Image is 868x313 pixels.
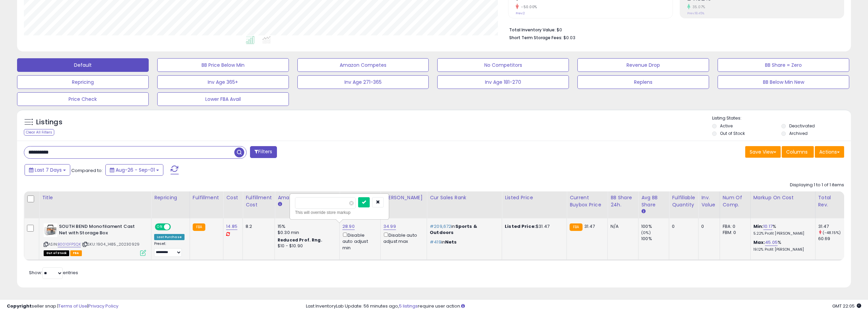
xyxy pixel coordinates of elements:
b: SOUTH BEND Monofilament Cast Net with Storage Box [59,223,142,238]
a: 10.17 [763,223,773,230]
a: 34.99 [383,223,396,230]
span: Nets [445,239,457,245]
div: Cur Sales Rank [430,194,499,201]
button: Amazon Competes [297,58,429,72]
div: $10 - $10.90 [278,243,334,249]
div: Last Purchase [154,234,185,240]
small: Avg BB Share. [641,208,645,215]
p: in [430,223,497,236]
p: in [430,239,497,245]
button: Revenue Drop [577,58,709,72]
button: Filters [250,146,277,158]
small: Prev: 18.45% [687,11,704,15]
label: Active [720,123,733,129]
span: Sports & Outdoors [430,223,477,236]
div: 8.2 [246,223,269,230]
button: No Competitors [437,58,569,72]
a: 5 listings [399,303,418,309]
div: Preset: [154,241,185,257]
button: Repricing [17,75,149,89]
p: Listing States: [712,115,851,122]
div: 15% [278,223,334,230]
div: Current Buybox Price [570,194,605,208]
button: Last 7 Days [25,164,70,176]
div: Fulfillment Cost [246,194,272,208]
button: Inv Age 365+ [157,75,289,89]
div: FBA: 0 [723,223,745,230]
div: 0 [701,223,714,230]
strong: Copyright [7,303,32,309]
small: -50.00% [519,4,537,10]
div: 31.47 [818,223,846,230]
div: Disable auto adjust min [342,231,375,251]
div: Listed Price [505,194,564,201]
button: Default [17,58,149,72]
small: (0%) [641,230,651,235]
small: Amazon Fees. [278,201,282,207]
span: #419 [430,239,441,245]
a: Privacy Policy [88,303,118,309]
span: Compared to: [71,167,103,174]
label: Archived [789,130,808,136]
button: Actions [815,146,844,158]
div: % [753,239,810,252]
div: Cost [226,194,240,201]
li: $0 [509,25,839,33]
b: Max: [753,239,765,246]
div: Total Rev. [818,194,843,208]
small: 35.07% [690,4,705,10]
div: Repricing [154,194,187,201]
button: BB Below Min New [718,75,849,89]
div: 100% [641,223,669,230]
b: Short Term Storage Fees: [509,35,562,41]
button: BB Price Below Min [157,58,289,72]
div: Num of Comp. [723,194,748,208]
label: Out of Stock [720,130,745,136]
button: Lower FBA Avail [157,92,289,106]
a: 14.85 [226,223,237,230]
a: B0010FPSQK [58,241,81,247]
div: This will override store markup [295,209,384,216]
span: 2025-09-9 22:05 GMT [832,303,861,309]
span: All listings that are currently out of stock and unavailable for purchase on Amazon [44,250,69,256]
button: Inv Age 271-365 [297,75,429,89]
span: | SKU: 1904_1485_20230929 [82,241,139,247]
div: BB Share 24h. [610,194,635,208]
div: $31.47 [505,223,561,230]
button: BB Share = Zero [718,58,849,72]
div: Fulfillment [193,194,220,201]
a: Terms of Use [58,303,87,309]
p: 19.12% Profit [PERSON_NAME] [753,247,810,252]
p: 5.22% Profit [PERSON_NAME] [753,231,810,236]
small: FBA [193,223,205,231]
button: Price Check [17,92,149,106]
span: FBA [70,250,82,256]
div: [PERSON_NAME] [383,194,424,201]
small: Prev: 2 [516,11,525,15]
div: Title [42,194,148,201]
span: $0.03 [563,34,575,41]
span: Show: entries [29,269,78,276]
span: Columns [786,148,808,155]
div: % [753,223,810,236]
span: Aug-26 - Sep-01 [116,167,155,173]
b: Listed Price: [505,223,536,230]
div: Avg BB Share [641,194,666,208]
span: OFF [170,224,181,230]
div: Clear All Filters [24,129,54,136]
b: Min: [753,223,764,230]
div: Displaying 1 to 1 of 1 items [790,182,844,188]
button: Columns [782,146,814,158]
button: Save View [745,146,781,158]
img: 41qYLRXu0OL._SL40_.jpg [44,223,57,237]
small: FBA [570,223,582,231]
button: Replens [577,75,709,89]
label: Deactivated [789,123,815,129]
span: Last 7 Days [35,167,62,173]
h5: Listings [36,118,62,127]
div: N/A [610,223,633,230]
span: 31.47 [584,223,595,230]
div: Fulfillable Quantity [672,194,695,208]
a: 45.05 [765,239,778,246]
div: 60.69 [818,236,846,242]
